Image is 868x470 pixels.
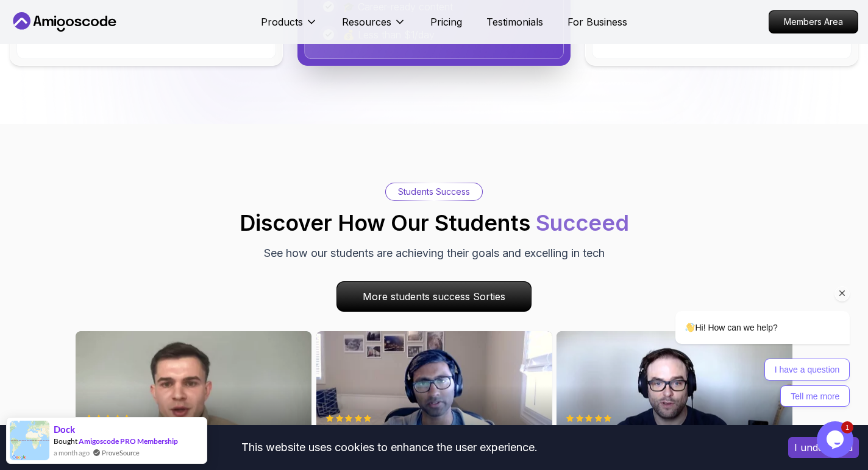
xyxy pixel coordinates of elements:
[342,15,406,39] button: Resources
[264,245,605,262] p: See how our students are achieving their goals and excelling in tech
[342,15,391,29] p: Resources
[54,424,75,435] span: Dock
[54,447,90,458] span: a month ago
[636,201,856,415] iframe: chat widget
[430,15,462,29] a: Pricing
[102,447,140,458] a: ProveSource
[54,437,77,446] span: Bought
[336,281,532,312] a: More students success Sorties
[10,421,49,460] img: provesource social proof notification image
[9,434,770,461] div: This website uses cookies to enhance the user experience.
[567,15,627,29] a: For Business
[337,282,531,311] p: More students success Sorties
[486,15,543,29] a: Testimonials
[398,186,470,198] p: Students Success
[769,10,858,33] a: Members Area
[769,11,858,33] p: Members Area
[536,209,629,236] span: Succeed
[261,15,303,29] p: Products
[817,421,856,458] iframe: chat widget
[240,211,629,235] h2: Discover How Our Students
[79,437,178,446] a: Amigoscode PRO Membership
[788,437,859,458] button: Accept cookies
[261,15,318,39] button: Products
